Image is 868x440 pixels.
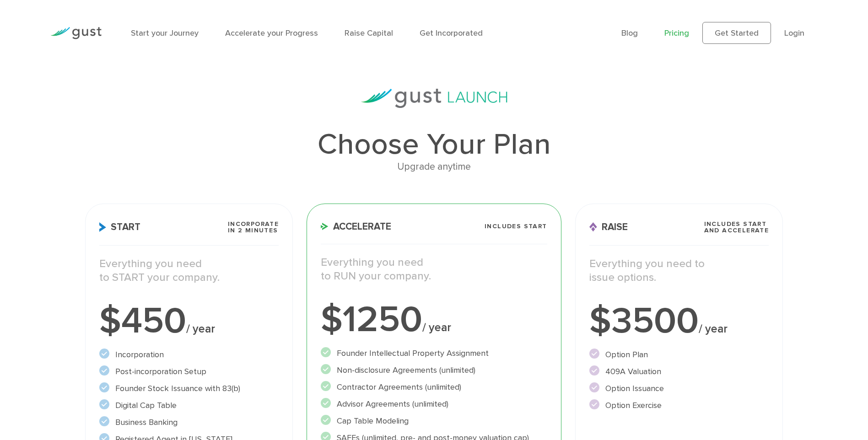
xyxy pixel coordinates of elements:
[485,223,547,230] span: Includes START
[702,22,771,44] a: Get Started
[589,382,769,395] li: Option Issuance
[589,365,769,378] li: 409A Valuation
[422,321,451,334] span: / year
[664,28,689,38] a: Pricing
[99,222,140,232] span: Start
[99,365,279,378] li: Post-incorporation Setup
[589,222,597,232] img: Raise Icon
[784,28,804,38] a: Login
[589,257,769,284] p: Everything you need to issue options.
[699,322,728,336] span: / year
[704,221,769,234] span: Includes START and ACCELERATE
[321,364,547,376] li: Non-disclosure Agreements (unlimited)
[99,303,279,339] div: $450
[345,28,393,38] a: Raise Capital
[99,222,106,232] img: Start Icon X2
[186,322,215,336] span: / year
[99,399,279,412] li: Digital Cap Table
[321,347,547,360] li: Founder Intellectual Property Assignment
[225,28,318,38] a: Accelerate your Progress
[589,303,769,339] div: $3500
[589,349,769,361] li: Option Plan
[321,222,391,231] span: Accelerate
[420,28,483,38] a: Get Incorporated
[321,301,547,338] div: $1250
[99,382,279,395] li: Founder Stock Issuance with 83(b)
[321,381,547,393] li: Contractor Agreements (unlimited)
[321,256,547,283] p: Everything you need to RUN your company.
[99,349,279,361] li: Incorporation
[50,27,102,39] img: Gust Logo
[589,222,628,232] span: Raise
[321,398,547,410] li: Advisor Agreements (unlimited)
[85,130,783,159] h1: Choose Your Plan
[321,415,547,427] li: Cap Table Modeling
[621,28,638,38] a: Blog
[99,416,279,429] li: Business Banking
[321,223,329,230] img: Accelerate Icon
[131,28,199,38] a: Start your Journey
[589,399,769,412] li: Option Exercise
[99,257,279,284] p: Everything you need to START your company.
[228,221,279,234] span: Incorporate in 2 Minutes
[85,159,783,175] div: Upgrade anytime
[361,89,507,108] img: gust-launch-logos.svg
